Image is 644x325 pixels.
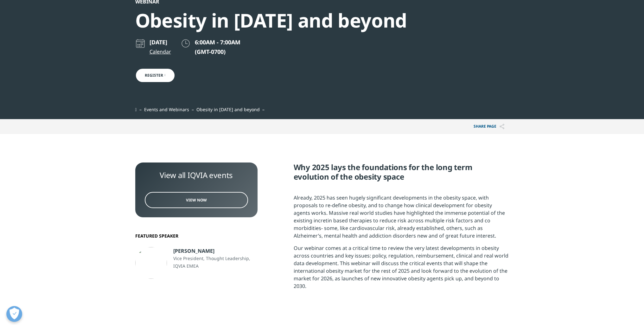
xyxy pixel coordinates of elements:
p: Share PAGE [469,119,509,134]
div: View all IQVIA events [145,170,248,180]
a: Register [135,68,175,83]
p: [DATE] [150,38,171,46]
img: Share PAGE [500,124,504,129]
img: calendar [135,38,145,48]
span: 6:00AM - 7:00AM [195,38,240,46]
a: Events and Webinars [144,106,189,112]
span: View Now [186,197,207,203]
a: Calendar [150,48,171,55]
button: Share PAGEShare PAGE [469,119,509,134]
div: Obesity in [DATE] and beyond [135,9,407,32]
img: clock [181,38,191,48]
p: Our webinar comes at a critical time to review the very latest developments in obesity across cou... [294,244,509,295]
p: Vice President, Thought Leadership, IQVIA EMEA [173,255,258,270]
div: [PERSON_NAME] [173,247,258,255]
p: Already, 2025 has seen hugely significant developments in the obesity space, with proposals to re... [294,194,509,244]
img: sarah-rickwood.jpg [135,247,167,279]
span: Obesity in [DATE] and beyond [196,106,260,112]
button: Open Preferences [6,306,22,322]
h6: Featured Speaker [135,233,258,239]
strong: Why 2025 lays the foundations for the long term evolution of the obesity space [294,162,472,182]
a: View Now [145,192,248,208]
p: (GMT-0700) [195,48,240,55]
